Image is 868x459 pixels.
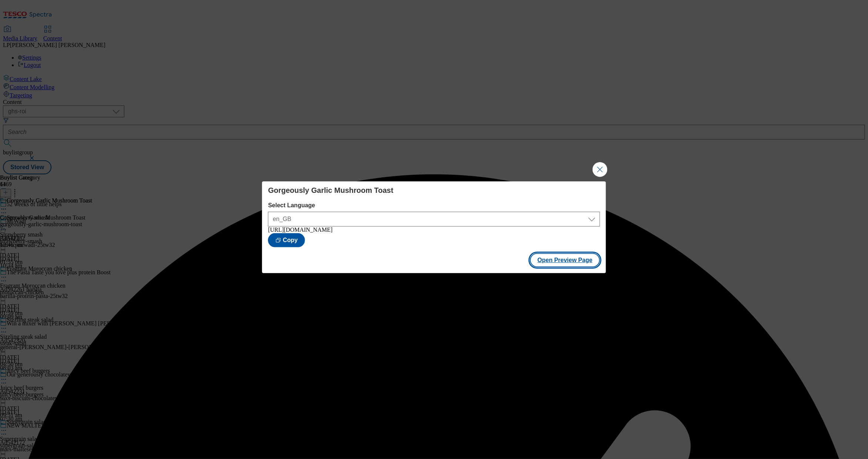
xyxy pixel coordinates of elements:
[530,253,600,267] button: Open Preview Page
[268,186,600,195] h4: Gorgeously Garlic Mushroom Toast
[593,162,607,177] button: Close Modal
[268,233,305,247] button: Copy
[262,181,606,273] div: Modal
[268,202,600,209] label: Select Language
[268,227,600,233] div: [URL][DOMAIN_NAME]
